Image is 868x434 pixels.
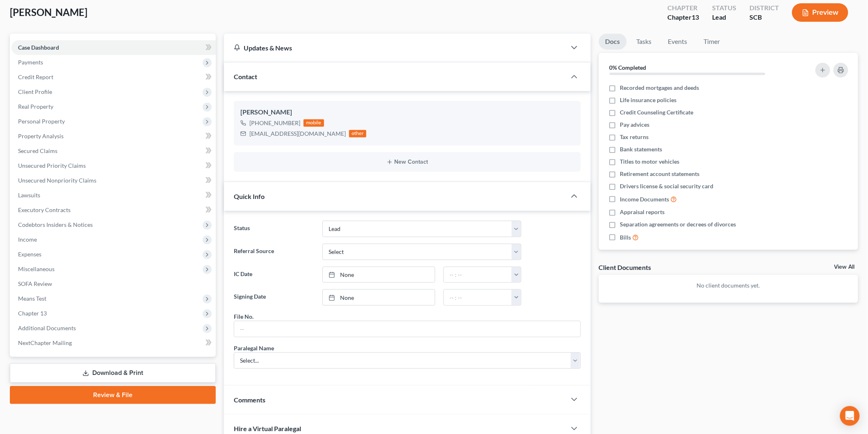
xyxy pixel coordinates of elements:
[692,13,699,21] span: 13
[630,34,658,50] a: Tasks
[18,236,37,243] span: Income
[11,188,216,203] a: Lawsuits
[18,147,57,154] span: Secured Claims
[11,70,216,85] a: Credit Report
[667,13,699,22] div: Chapter
[18,310,47,317] span: Chapter 13
[304,119,324,127] div: mobile
[834,264,855,270] a: View All
[230,244,318,260] label: Referral Source
[620,84,699,92] span: Recorded mortgages and deeds
[697,34,727,50] a: Timer
[18,103,53,110] span: Real Property
[230,289,318,306] label: Signing Date
[610,64,646,71] strong: 0% Completed
[18,88,52,95] span: Client Profile
[11,129,216,144] a: Property Analysis
[11,336,216,350] a: NextChapter Mailing
[11,144,216,158] a: Secured Claims
[620,233,631,242] span: Bills
[234,43,556,52] div: Updates & News
[712,3,736,13] div: Status
[11,40,216,55] a: Case Dashboard
[18,265,55,272] span: Miscellaneous
[620,158,680,166] span: Titles to motor vehicles
[840,406,860,426] div: Open Intercom Messenger
[11,203,216,217] a: Executory Contracts
[662,34,694,50] a: Events
[18,73,53,80] span: Credit Report
[240,107,574,117] div: [PERSON_NAME]
[10,386,216,404] a: Review & File
[18,192,40,199] span: Lawsuits
[18,339,72,346] span: NextChapter Mailing
[599,34,627,50] a: Docs
[749,13,779,22] div: SCB
[18,324,76,331] span: Additional Documents
[620,145,662,153] span: Bank statements
[667,3,699,13] div: Chapter
[249,119,300,127] div: [PHONE_NUMBER]
[18,206,71,213] span: Executory Contracts
[11,276,216,291] a: SOFA Review
[234,396,265,404] span: Comments
[620,195,669,203] span: Income Documents
[444,267,512,283] input: -- : --
[620,96,677,104] span: Life insurance policies
[620,121,650,129] span: Pay advices
[349,130,366,137] div: other
[620,133,649,141] span: Tax returns
[323,290,435,305] a: None
[234,73,257,80] span: Contact
[620,108,694,116] span: Credit Counseling Certificate
[18,221,93,228] span: Codebtors Insiders & Notices
[10,6,87,18] span: [PERSON_NAME]
[18,59,43,66] span: Payments
[230,267,318,283] label: IC Date
[240,159,574,165] button: New Contact
[605,281,852,290] p: No client documents yet.
[234,312,254,321] div: File No.
[749,3,779,13] div: District
[230,221,318,237] label: Status
[599,263,651,272] div: Client Documents
[18,44,59,51] span: Case Dashboard
[234,425,301,432] span: Hire a Virtual Paralegal
[620,208,665,216] span: Appraisal reports
[18,132,64,139] span: Property Analysis
[11,158,216,173] a: Unsecured Priority Claims
[444,290,512,305] input: -- : --
[249,130,346,138] div: [EMAIL_ADDRESS][DOMAIN_NAME]
[792,3,848,22] button: Preview
[620,220,736,228] span: Separation agreements or decrees of divorces
[234,192,265,200] span: Quick Info
[620,182,714,190] span: Drivers license & social security card
[18,162,86,169] span: Unsecured Priority Claims
[10,363,216,383] a: Download & Print
[18,251,41,258] span: Expenses
[620,170,700,178] span: Retirement account statements
[712,13,736,22] div: Lead
[18,177,96,184] span: Unsecured Nonpriority Claims
[18,295,46,302] span: Means Test
[323,267,435,283] a: None
[11,173,216,188] a: Unsecured Nonpriority Claims
[234,344,274,352] div: Paralegal Name
[234,321,580,337] input: --
[18,280,52,287] span: SOFA Review
[18,118,65,125] span: Personal Property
